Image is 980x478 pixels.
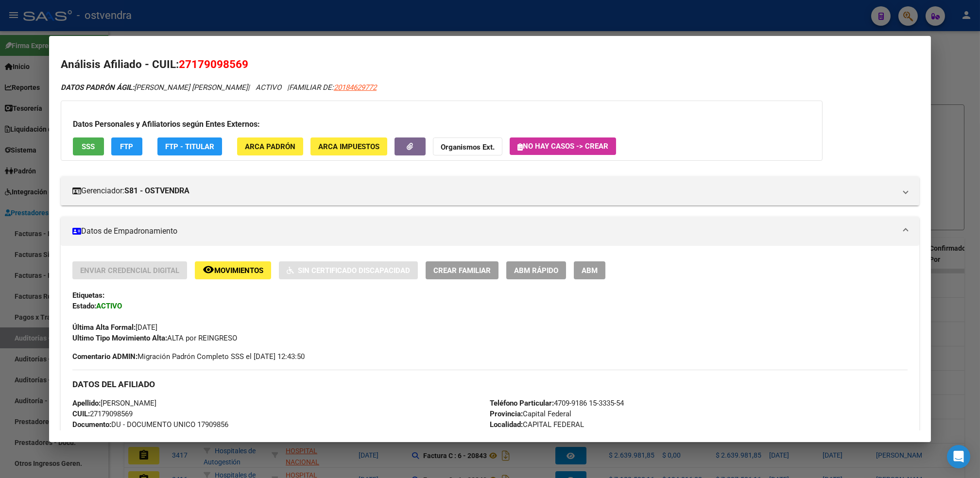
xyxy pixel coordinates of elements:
strong: Organismos Ext. [441,143,495,152]
strong: S81 - OSTVENDRA [124,185,189,197]
span: FTP [120,142,133,151]
h3: Datos Personales y Afiliatorios según Entes Externos: [73,119,810,130]
span: ARCA Padrón [245,142,295,151]
strong: Última Alta Formal: [72,323,136,332]
span: [PERSON_NAME] [72,399,156,408]
span: Enviar Credencial Digital [80,266,179,275]
span: ABM [582,266,598,275]
span: 27179098569 [72,410,133,418]
span: ALTA por REINGRESO [72,334,237,342]
button: Organismos Ext. [433,137,502,155]
h2: Análisis Afiliado - CUIL: [61,56,919,73]
span: Crear Familiar [433,266,491,275]
span: Sin Certificado Discapacidad [298,266,410,275]
strong: Etiquetas: [72,291,104,300]
strong: Documento: [72,420,111,429]
button: ABM [574,261,605,279]
strong: Comentario ADMIN: [72,352,138,361]
button: ARCA Impuestos [310,137,387,155]
button: Crear Familiar [426,261,499,279]
button: ABM Rápido [506,261,566,279]
strong: DATOS PADRÓN ÁGIL: [61,83,134,92]
mat-expansion-panel-header: Gerenciador:S81 - OSTVENDRA [61,176,919,205]
span: [PERSON_NAME] [PERSON_NAME] [61,83,248,92]
span: 4709-9186 15-3335-54 [490,399,624,408]
span: FAMILIAR DE: [289,83,377,92]
button: Movimientos [195,261,271,279]
mat-panel-title: Datos de Empadronamiento [72,225,896,237]
button: FTP - Titular [157,137,222,155]
span: 20184629772 [334,83,377,92]
mat-expansion-panel-header: Datos de Empadronamiento [61,217,919,246]
mat-icon: remove_red_eye [203,264,214,275]
span: No hay casos -> Crear [517,142,608,151]
button: SSS [73,137,104,155]
button: Enviar Credencial Digital [72,261,187,279]
span: Capital Federal [490,410,571,418]
span: ARCA Impuestos [318,142,379,151]
strong: ACTIVO [96,302,122,310]
strong: Provincia: [490,410,523,418]
mat-panel-title: Gerenciador: [72,185,896,197]
strong: CUIL: [72,410,90,418]
i: | ACTIVO | [61,83,377,92]
span: ABM Rápido [514,266,558,275]
span: FTP - Titular [165,142,214,151]
h3: DATOS DEL AFILIADO [72,379,908,390]
strong: Localidad: [490,420,523,429]
div: Open Intercom Messenger [947,445,970,468]
span: SSS [82,142,95,151]
span: Migración Padrón Completo SSS el [DATE] 12:43:50 [72,351,305,362]
span: Movimientos [214,266,263,275]
span: [DATE] [72,323,157,332]
strong: Teléfono Particular: [490,399,554,408]
button: Sin Certificado Discapacidad [279,261,418,279]
strong: Apellido: [72,399,101,408]
button: ARCA Padrón [237,137,303,155]
span: DU - DOCUMENTO UNICO 17909856 [72,420,228,429]
button: FTP [111,137,142,155]
button: No hay casos -> Crear [510,137,616,155]
span: CAPITAL FEDERAL [490,420,584,429]
strong: Ultimo Tipo Movimiento Alta: [72,334,167,342]
span: 27179098569 [179,58,248,70]
strong: Estado: [72,302,96,310]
